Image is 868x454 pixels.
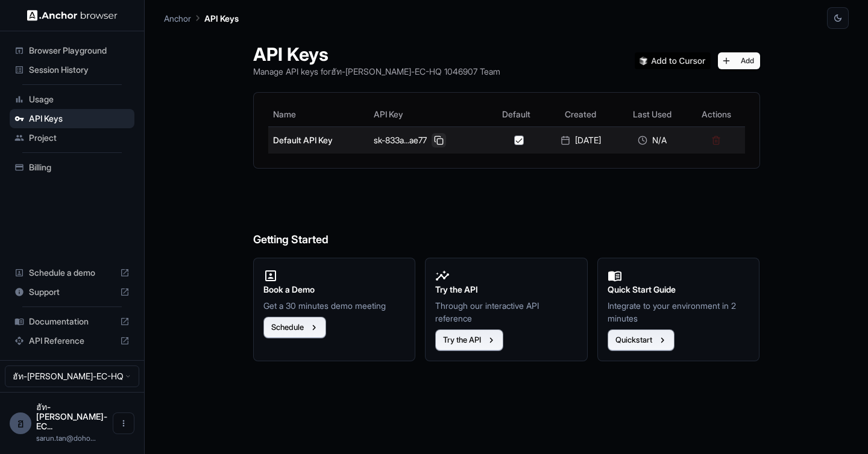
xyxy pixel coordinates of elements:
[164,11,239,25] nav: breadcrumb
[268,126,370,154] td: Default API Key
[608,329,675,351] button: Quickstart
[369,102,488,126] th: API Key
[29,93,130,105] span: Usage
[253,43,500,65] h1: API Keys
[10,128,134,148] div: Project
[113,412,134,434] button: Open menu
[164,12,191,25] p: Anchor
[622,134,683,146] div: N/A
[29,335,115,347] span: API Reference
[635,52,711,69] img: Add anchorbrowser MCP server to Cursor
[29,64,130,76] span: Session History
[10,412,31,434] div: ฮ
[29,316,115,328] span: Documentation
[544,102,617,126] th: Created
[435,283,577,296] h2: Try the API
[253,183,760,249] h6: Getting Started
[29,132,130,144] span: Project
[263,299,406,312] p: Get a 30 minutes demo meeting
[29,161,130,173] span: Billing
[608,299,750,325] p: Integrate to your environment in 2 minutes
[608,283,750,296] h2: Quick Start Guide
[10,312,134,331] div: Documentation
[27,10,118,21] img: Anchor Logo
[489,102,544,126] th: Default
[263,283,406,296] h2: Book a Demo
[374,133,483,148] div: sk-833a...ae77
[263,317,326,338] button: Schedule
[435,329,503,351] button: Try the API
[29,267,115,279] span: Schedule a demo
[10,282,134,302] div: Support
[29,286,115,298] span: Support
[29,45,130,57] span: Browser Playground
[688,102,745,126] th: Actions
[10,90,134,109] div: Usage
[10,41,134,60] div: Browser Playground
[10,60,134,79] div: Session History
[718,52,760,69] button: Add
[10,109,134,128] div: API Keys
[10,263,134,282] div: Schedule a demo
[268,102,370,126] th: Name
[10,331,134,350] div: API Reference
[36,434,96,443] span: sarun.tan@dohome.co.th
[432,133,446,148] button: Copy API key
[435,299,577,325] p: Through our interactive API reference
[549,134,612,146] div: [DATE]
[36,402,107,431] span: ฮัท-ศรัณย์-EC-HQ 1046907
[253,65,500,78] p: Manage API keys for ฮัท-[PERSON_NAME]-EC-HQ 1046907 Team
[617,102,688,126] th: Last Used
[29,113,130,125] span: API Keys
[10,158,134,177] div: Billing
[204,12,239,25] p: API Keys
